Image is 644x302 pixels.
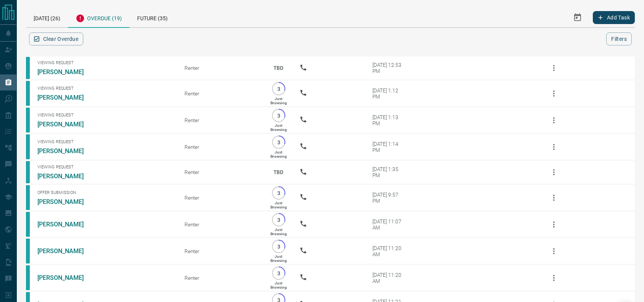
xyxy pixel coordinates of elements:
[26,265,30,290] div: condos.ca
[26,81,30,106] div: condos.ca
[269,58,288,78] p: TBD
[37,147,95,155] a: [PERSON_NAME]
[184,144,257,150] div: Renter
[276,113,282,118] p: 3
[26,161,30,183] div: condos.ca
[184,169,257,175] div: Renter
[372,62,405,74] div: [DATE] 12:53 PM
[68,8,129,28] div: Overdue (19)
[276,244,282,249] p: 3
[372,114,405,126] div: [DATE] 1:13 PM
[26,239,30,263] div: condos.ca
[372,245,405,257] div: [DATE] 11:20 AM
[37,198,95,205] a: [PERSON_NAME]
[372,141,405,153] div: [DATE] 1:14 PM
[276,217,282,223] p: 3
[37,139,173,144] span: Viewing Request
[372,87,405,100] div: [DATE] 1:12 PM
[270,123,287,132] p: Just Browsing
[184,90,257,97] div: Renter
[184,248,257,254] div: Renter
[129,8,175,27] div: Future (35)
[26,134,30,159] div: condos.ca
[184,195,257,201] div: Renter
[37,247,95,255] a: [PERSON_NAME]
[184,275,257,281] div: Renter
[37,68,95,76] a: [PERSON_NAME]
[372,192,405,204] div: [DATE] 9:57 PM
[276,190,282,196] p: 3
[372,272,405,284] div: [DATE] 11:20 AM
[26,108,30,132] div: condos.ca
[270,228,287,236] p: Just Browsing
[276,86,282,92] p: 3
[270,201,287,209] p: Just Browsing
[26,8,68,27] div: [DATE] (26)
[372,218,405,231] div: [DATE] 11:07 AM
[270,281,287,289] p: Just Browsing
[568,8,587,27] button: Select Date Range
[26,57,30,79] div: condos.ca
[37,221,95,228] a: [PERSON_NAME]
[184,221,257,228] div: Renter
[372,166,405,178] div: [DATE] 1:35 PM
[37,86,173,91] span: Viewing Request
[276,139,282,145] p: 3
[26,212,30,237] div: condos.ca
[37,94,95,101] a: [PERSON_NAME]
[276,270,282,276] p: 3
[270,97,287,105] p: Just Browsing
[37,60,173,65] span: Viewing Request
[37,190,173,195] span: Offer Submission
[184,65,257,71] div: Renter
[37,173,95,180] a: [PERSON_NAME]
[269,162,288,182] p: TBD
[270,254,287,263] p: Just Browsing
[37,113,173,118] span: Viewing Request
[606,32,632,45] button: Filters
[37,165,173,170] span: Viewing Request
[184,117,257,123] div: Renter
[37,121,95,128] a: [PERSON_NAME]
[37,274,95,281] a: [PERSON_NAME]
[26,185,30,210] div: condos.ca
[270,150,287,158] p: Just Browsing
[593,11,635,24] button: Add Task
[29,32,83,45] button: Clear Overdue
